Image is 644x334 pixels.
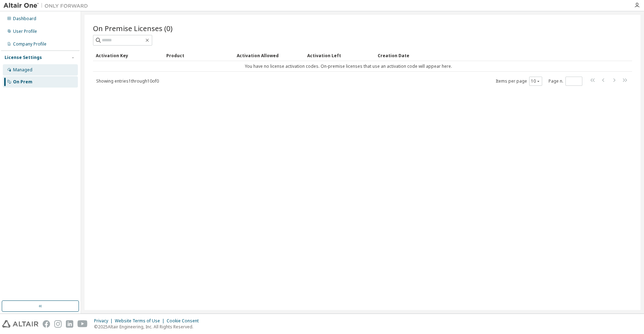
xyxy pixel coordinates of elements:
span: On Premise Licenses (0) [93,23,173,33]
div: Product [166,50,231,61]
div: License Settings [5,55,42,60]
div: Dashboard [13,16,36,22]
td: You have no license activation codes. On-premise licenses that use an activation code will appear... [93,61,604,72]
div: User Profile [13,29,37,34]
div: On Prem [13,79,32,85]
div: Cookie Consent [167,318,203,324]
span: Page n. [549,77,582,86]
div: Website Terms of Use [115,318,167,324]
div: Activation Allowed [237,50,302,61]
img: youtube.svg [78,320,88,328]
span: Items per page [496,77,542,86]
img: Altair One [4,2,92,9]
div: Activation Key [96,50,161,61]
img: instagram.svg [54,320,62,328]
span: Showing entries 1 through 10 of 0 [96,78,159,84]
div: Privacy [94,318,115,324]
div: Company Profile [13,41,47,47]
div: Creation Date [378,50,601,61]
div: Managed [13,67,32,73]
img: linkedin.svg [66,320,73,328]
button: 10 [531,78,540,84]
img: altair_logo.svg [2,320,38,328]
img: facebook.svg [43,320,50,328]
p: © 2025 Altair Engineering, Inc. All Rights Reserved. [94,324,203,330]
div: Activation Left [307,50,372,61]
